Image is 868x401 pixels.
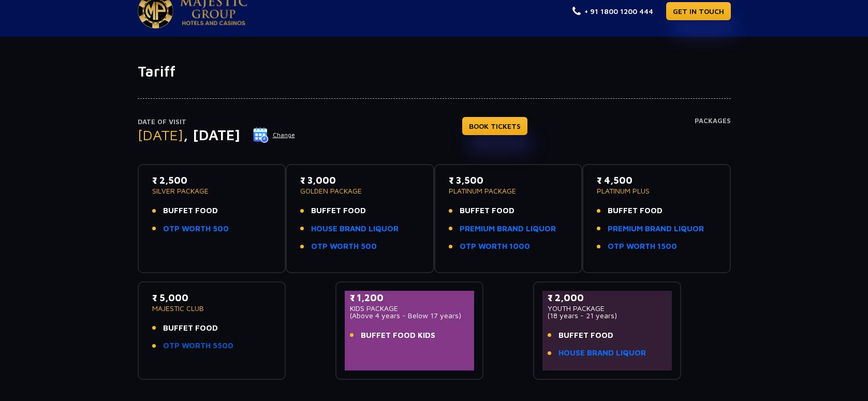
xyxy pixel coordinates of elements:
p: YOUTH PACKAGE [548,305,667,312]
a: HOUSE BRAND LIQUOR [558,347,646,359]
p: MAJESTIC CLUB [152,305,272,312]
p: SILVER PACKAGE [152,187,272,195]
p: ₹ 2,000 [548,291,667,305]
span: BUFFET FOOD KIDS [361,330,435,341]
a: BOOK TICKETS [462,117,527,135]
p: ₹ 3,500 [449,173,568,187]
a: OTP WORTH 500 [311,241,377,253]
span: [DATE] [138,126,183,143]
a: OTP WORTH 500 [163,223,229,235]
span: , [DATE] [183,126,240,143]
span: BUFFET FOOD [163,322,218,334]
p: GOLDEN PACKAGE [300,187,420,195]
span: BUFFET FOOD [311,205,366,217]
p: (18 years - 21 years) [548,312,667,319]
p: (Above 4 years - Below 17 years) [350,312,469,319]
span: BUFFET FOOD [163,205,218,217]
p: ₹ 5,000 [152,291,272,305]
a: HOUSE BRAND LIQUOR [311,223,399,235]
p: ₹ 4,500 [597,173,716,187]
h1: Tariff [138,63,731,80]
a: + 91 1800 1200 444 [572,6,653,17]
p: KIDS PACKAGE [350,305,469,312]
p: ₹ 3,000 [300,173,420,187]
a: PREMIUM BRAND LIQUOR [460,223,556,235]
p: PLATINUM PACKAGE [449,187,568,195]
a: OTP WORTH 1500 [608,241,677,253]
a: GET IN TOUCH [666,2,731,20]
a: OTP WORTH 5500 [163,340,233,352]
a: PREMIUM BRAND LIQUOR [608,223,704,235]
p: Date of Visit [138,117,296,127]
p: ₹ 1,200 [350,291,469,305]
a: OTP WORTH 1000 [460,241,530,253]
span: BUFFET FOOD [558,330,613,341]
p: ₹ 2,500 [152,173,272,187]
button: Change [253,127,296,143]
h4: Packages [695,117,731,154]
span: BUFFET FOOD [460,205,514,217]
p: PLATINUM PLUS [597,187,716,195]
span: BUFFET FOOD [608,205,663,217]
